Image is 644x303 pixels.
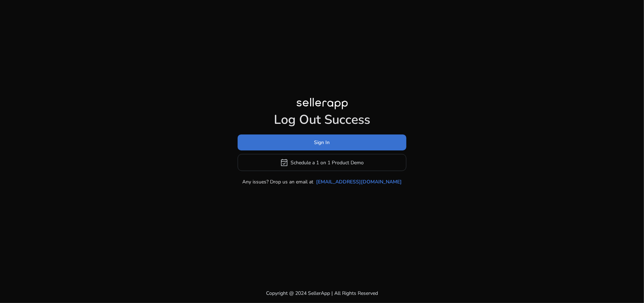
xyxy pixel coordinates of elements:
[242,178,313,186] p: Any issues? Drop us an email at
[314,139,330,146] span: Sign In
[316,178,402,186] a: [EMAIL_ADDRESS][DOMAIN_NAME]
[238,112,406,127] h1: Log Out Success
[280,158,289,167] span: event_available
[238,134,406,150] button: Sign In
[238,154,406,171] button: event_availableSchedule a 1 on 1 Product Demo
